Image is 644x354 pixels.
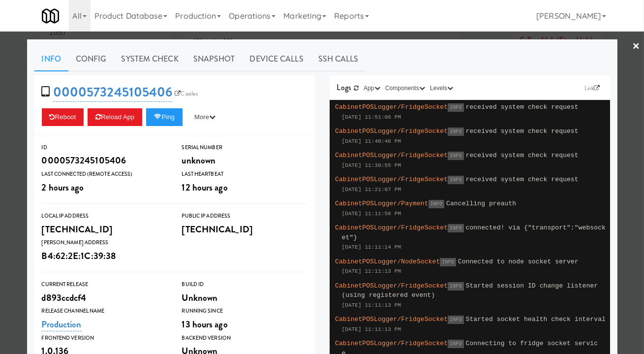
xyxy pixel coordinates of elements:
[446,200,516,207] span: Cancelling preauth
[335,128,448,135] span: CabinetPOSLogger/FridgeSocket
[466,316,606,323] span: Started socket health check interval
[42,221,167,238] div: [TECHNICAL_ID]
[182,318,228,331] span: 13 hours ago
[632,32,640,62] a: ×
[182,290,307,306] div: Unknown
[172,89,200,98] a: Castles
[342,224,606,241] span: connected! via {"transport":"websocket"}
[42,169,167,179] div: Last Connected (Remote Access)
[383,83,428,93] button: Components
[448,340,463,348] span: INFO
[182,181,228,194] span: 12 hours ago
[342,326,401,332] span: [DATE] 11:11:13 PM
[429,200,444,208] span: INFO
[182,280,307,290] div: Build Id
[342,244,401,250] span: [DATE] 11:11:14 PM
[448,176,463,184] span: INFO
[335,340,448,347] span: CabinetPOSLogger/FridgeSocket
[182,143,307,153] div: Serial Number
[335,200,429,207] span: CabinetPOSLogger/Payment
[42,333,167,343] div: Frontend Version
[466,152,579,159] span: received system check request
[335,152,448,159] span: CabinetPOSLogger/FridgeSocket
[42,318,82,331] a: Production
[186,47,243,71] a: Snapshot
[146,108,183,126] button: Ping
[448,103,463,112] span: INFO
[182,152,307,169] div: unknown
[428,83,456,93] button: Levels
[42,306,167,316] div: Release Channel Name
[342,211,401,217] span: [DATE] 11:11:56 PM
[42,211,167,221] div: Local IP Address
[335,176,448,183] span: CabinetPOSLogger/FridgeSocket
[342,162,401,168] span: [DATE] 11:30:55 PM
[68,47,114,71] a: Config
[458,258,579,265] span: Connected to node socket server
[335,316,448,323] span: CabinetPOSLogger/FridgeSocket
[448,128,463,136] span: INFO
[42,181,84,194] span: 2 hours ago
[114,47,186,71] a: System Check
[182,333,307,343] div: Backend Version
[466,176,579,183] span: received system check request
[53,83,173,102] a: 0000573245105406
[182,211,307,221] div: Public IP Address
[448,152,463,160] span: INFO
[182,306,307,316] div: Running Since
[342,138,401,144] span: [DATE] 11:40:46 PM
[448,224,463,232] span: INFO
[186,108,223,126] button: More
[335,282,448,290] span: CabinetPOSLogger/FridgeSocket
[42,248,167,264] div: B4:62:2E:1C:39:38
[42,143,167,153] div: ID
[311,47,366,71] a: SSH Calls
[342,282,598,299] span: Started session ID change listener (using registered event)
[337,82,351,93] span: Logs
[88,108,142,126] button: Reload App
[335,258,440,265] span: CabinetPOSLogger/NodeSocket
[42,152,167,169] div: 0000573245105406
[335,224,448,231] span: CabinetPOSLogger/FridgeSocket
[42,280,167,290] div: Current Release
[582,83,603,93] a: Link
[34,47,68,71] a: Info
[342,114,401,120] span: [DATE] 11:51:06 PM
[42,7,59,25] img: Micromart
[448,282,463,290] span: INFO
[440,258,456,266] span: INFO
[342,302,401,308] span: [DATE] 11:11:13 PM
[182,221,307,238] div: [TECHNICAL_ID]
[335,103,448,111] span: CabinetPOSLogger/FridgeSocket
[466,128,579,135] span: received system check request
[466,103,579,111] span: received system check request
[42,238,167,248] div: [PERSON_NAME] Address
[361,83,383,93] button: App
[42,290,167,306] div: d893ccdcf4
[342,268,401,274] span: [DATE] 11:11:13 PM
[182,169,307,179] div: Last Heartbeat
[42,108,84,126] button: Reboot
[243,47,311,71] a: Device Calls
[342,187,401,193] span: [DATE] 11:21:07 PM
[448,316,463,324] span: INFO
